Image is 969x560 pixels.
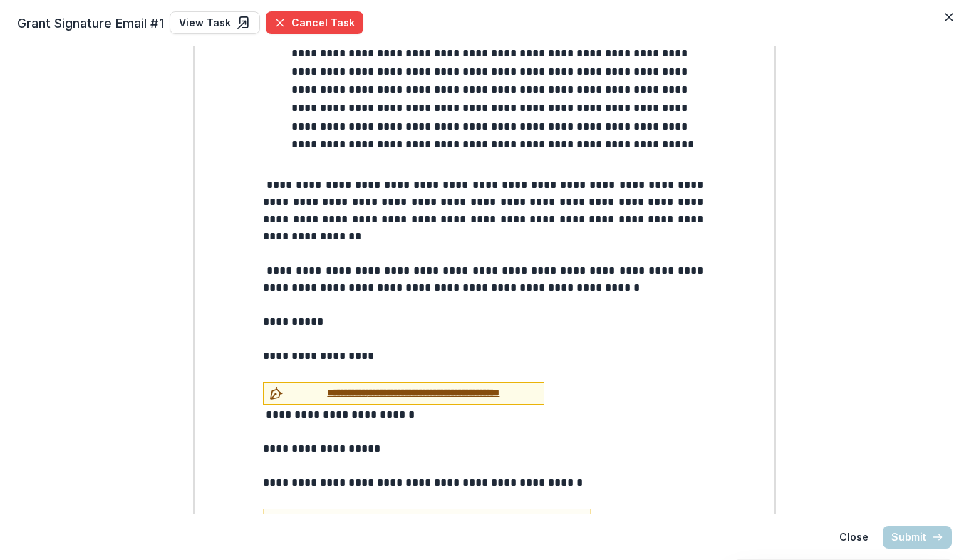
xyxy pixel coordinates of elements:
[883,526,952,549] button: Submit
[17,14,164,33] span: Grant Signature Email #1
[938,6,960,28] button: Close
[170,11,260,34] a: View Task
[266,11,363,34] button: Cancel Task
[831,526,877,549] button: Close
